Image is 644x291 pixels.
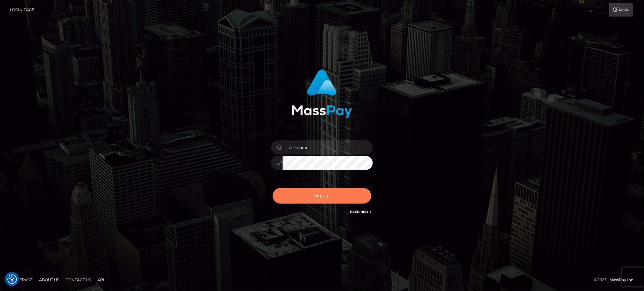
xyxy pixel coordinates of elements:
img: Revisit consent button [7,274,17,284]
a: Login Page [10,3,34,17]
input: Username... [283,140,373,155]
a: Homepage [7,275,35,285]
a: Login [609,3,633,17]
a: Need Help? [350,210,371,214]
a: API [95,275,107,285]
img: MassPay Login [292,70,352,118]
a: Contact Us [63,275,93,285]
a: About Us [37,275,62,285]
button: Sign in [273,188,371,204]
button: Consent Preferences [7,274,17,284]
div: © 2025 , MassPay Inc. [594,276,639,283]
